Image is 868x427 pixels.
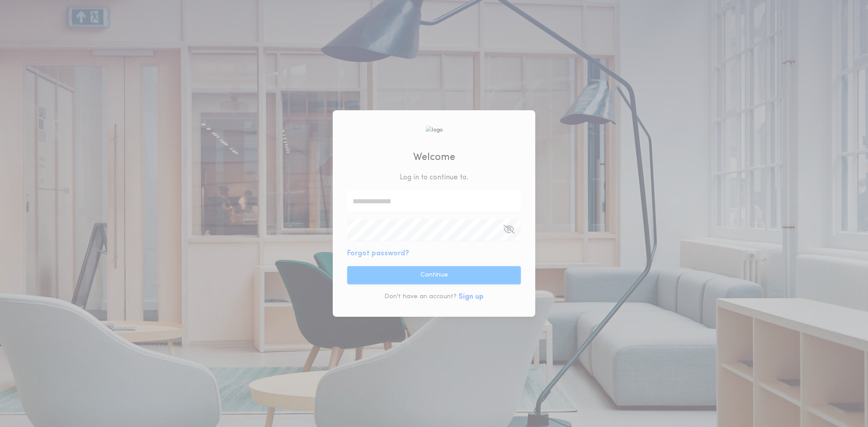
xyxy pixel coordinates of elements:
[384,292,457,301] p: Don't have an account?
[347,266,521,284] button: Continue
[400,172,468,183] p: Log in to continue to .
[425,126,443,134] img: logo
[347,248,409,259] button: Forgot password?
[458,291,484,302] button: Sign up
[413,150,455,165] h2: Welcome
